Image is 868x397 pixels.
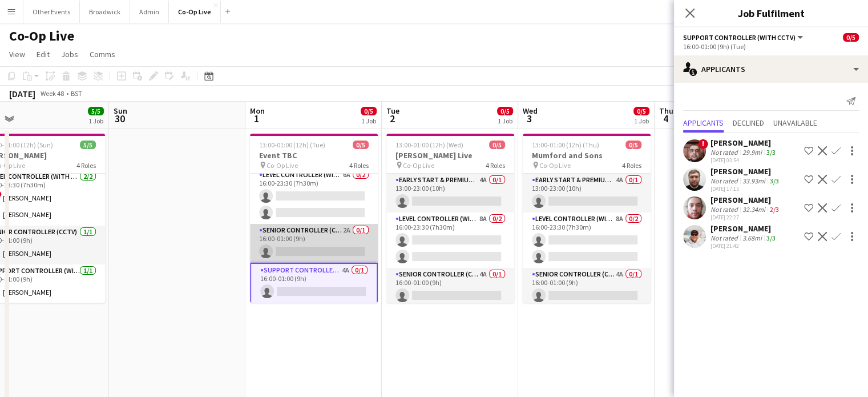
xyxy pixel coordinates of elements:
[80,141,96,149] span: 5/5
[114,106,127,116] span: Sun
[38,89,66,98] span: Week 48
[259,141,325,149] span: 13:00-01:00 (12h) (Tue)
[523,268,651,307] app-card-role: Senior Controller (CCTV)4A0/116:00-01:00 (9h)
[497,107,513,115] span: 0/5
[71,89,82,98] div: BST
[61,49,78,59] span: Jobs
[23,1,80,23] button: Other Events
[498,117,512,125] div: 1 Job
[740,177,768,185] div: 33.93mi
[56,47,83,62] a: Jobs
[710,242,778,250] div: [DATE] 21:42
[9,49,25,59] span: View
[710,148,740,157] div: Not rated
[395,141,463,149] span: 13:00-01:00 (12h) (Wed)
[386,134,514,303] app-job-card: 13:00-01:00 (12h) (Wed)0/5[PERSON_NAME] Live Co-Op Live4 RolesEarly Start & Premium Controller (w...
[698,139,708,149] span: !
[37,49,50,59] span: Edit
[766,148,776,157] app-skills-label: 3/3
[88,107,104,115] span: 5/5
[403,161,434,170] span: Co-Op Live
[386,174,514,212] app-card-role: Early Start & Premium Controller (with CCTV)4A0/113:00-23:00 (10h)
[521,112,538,125] span: 3
[683,42,859,51] div: 16:00-01:00 (9h) (Tue)
[353,141,369,149] span: 0/5
[349,161,369,170] span: 4 Roles
[532,141,599,149] span: 13:00-01:00 (12h) (Thu)
[683,119,724,127] span: Applicants
[622,161,641,170] span: 4 Roles
[710,157,778,164] div: [DATE] 03:54
[523,150,651,161] h3: Mumford and Sons
[5,47,30,62] a: View
[169,1,221,23] button: Co-Op Live
[740,205,768,214] div: 32.34mi
[486,161,505,170] span: 4 Roles
[112,112,127,125] span: 30
[250,150,378,161] h3: Event TBC
[710,166,781,177] div: [PERSON_NAME]
[659,106,673,116] span: Thu
[88,117,103,125] div: 1 Job
[32,47,54,62] a: Edit
[248,112,265,125] span: 1
[76,161,96,170] span: 4 Roles
[773,119,817,127] span: Unavailable
[710,234,740,242] div: Not rated
[385,112,399,125] span: 2
[9,27,74,45] h1: Co-Op Live
[710,138,778,148] div: [PERSON_NAME]
[740,234,764,242] div: 3.68mi
[250,134,378,303] app-job-card: 13:00-01:00 (12h) (Tue)0/5Event TBC Co-Op Live4 RolesEarly Start & Premium Controller (with CCTV)...
[267,161,298,170] span: Co-Op Live
[683,33,796,42] span: Support Controller (with CCTV)
[710,205,740,214] div: Not rated
[843,33,859,42] span: 0/5
[130,1,169,23] button: Admin
[523,106,538,116] span: Wed
[523,212,651,268] app-card-role: Level Controller (with CCTV)8A0/216:00-23:30 (7h30m)
[386,212,514,268] app-card-role: Level Controller (with CCTV)8A0/216:00-23:30 (7h30m)
[733,119,764,127] span: Declined
[386,150,514,161] h3: [PERSON_NAME] Live
[710,177,740,185] div: Not rated
[90,49,115,59] span: Comms
[674,55,868,83] div: Applicants
[710,195,781,205] div: [PERSON_NAME]
[250,224,378,263] app-card-role: Senior Controller (CCTV)2A0/116:00-01:00 (9h)
[386,268,514,307] app-card-role: Senior Controller (CCTV)4A0/116:00-01:00 (9h)
[539,161,571,170] span: Co-Op Live
[80,1,130,23] button: Broadwick
[766,234,776,242] app-skills-label: 3/3
[710,185,781,193] div: [DATE] 17:15
[770,205,779,214] app-skills-label: 2/3
[361,117,376,125] div: 1 Job
[740,148,764,157] div: 29.9mi
[770,177,779,185] app-skills-label: 3/3
[683,33,805,42] button: Support Controller (with CCTV)
[386,106,399,116] span: Tue
[523,174,651,212] app-card-role: Early Start & Premium Controller (with CCTV)4A0/113:00-23:00 (10h)
[674,6,868,21] h3: Job Fulfilment
[633,107,649,115] span: 0/5
[523,134,651,303] app-job-card: 13:00-01:00 (12h) (Thu)0/5Mumford and Sons Co-Op Live4 RolesEarly Start & Premium Controller (wit...
[361,107,377,115] span: 0/5
[657,112,673,125] span: 4
[250,106,265,116] span: Mon
[250,263,378,304] app-card-role: Support Controller (with CCTV)4A0/116:00-01:00 (9h)
[250,169,378,224] app-card-role: Level Controller (with CCTV)6A0/216:00-23:30 (7h30m)
[625,141,641,149] span: 0/5
[85,47,120,62] a: Comms
[710,223,778,234] div: [PERSON_NAME]
[9,88,35,99] div: [DATE]
[634,117,649,125] div: 1 Job
[710,214,781,221] div: [DATE] 22:27
[489,141,505,149] span: 0/5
